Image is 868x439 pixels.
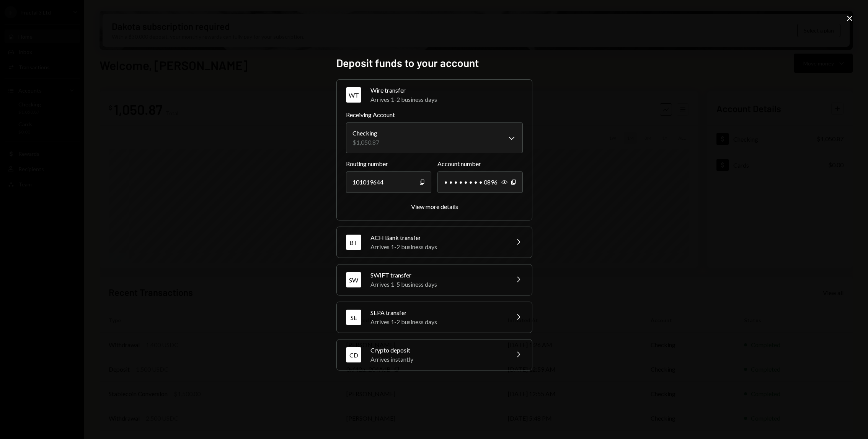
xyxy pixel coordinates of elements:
[337,302,532,333] button: SESEPA transferArrives 1-2 business days
[346,159,431,168] label: Routing number
[346,171,431,193] div: 101019644
[337,339,532,370] button: CDCrypto depositArrives instantly
[437,171,523,193] div: • • • • • • • • 0896
[346,87,361,103] div: WT
[411,203,458,211] button: View more details
[370,233,504,242] div: ACH Bank transfer
[370,95,523,104] div: Arrives 1-2 business days
[346,272,361,287] div: SW
[370,280,504,289] div: Arrives 1-5 business days
[370,308,504,317] div: SEPA transfer
[370,86,523,95] div: Wire transfer
[337,227,532,258] button: BTACH Bank transferArrives 1-2 business days
[370,271,504,280] div: SWIFT transfer
[337,80,532,110] button: WTWire transferArrives 1-2 business days
[411,203,458,210] div: View more details
[346,122,523,153] button: Receiving Account
[370,242,504,251] div: Arrives 1-2 business days
[346,310,361,325] div: SE
[346,110,523,119] label: Receiving Account
[346,110,523,211] div: WTWire transferArrives 1-2 business days
[370,317,504,326] div: Arrives 1-2 business days
[336,55,532,70] h2: Deposit funds to your account
[346,347,361,362] div: CD
[370,355,504,364] div: Arrives instantly
[346,235,361,250] div: BT
[437,159,523,168] label: Account number
[337,264,532,295] button: SWSWIFT transferArrives 1-5 business days
[370,346,504,355] div: Crypto deposit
